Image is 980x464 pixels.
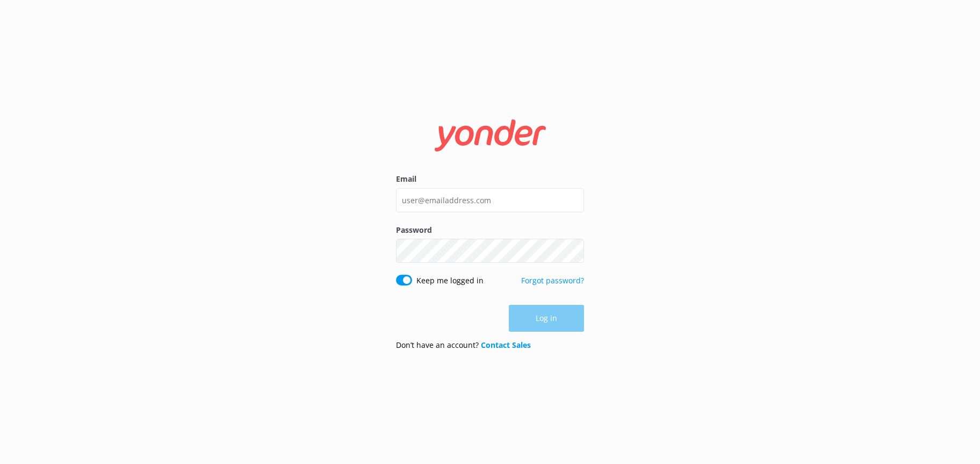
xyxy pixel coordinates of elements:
a: Contact Sales [481,340,531,350]
button: Show password [563,240,584,262]
label: Password [396,224,584,236]
input: user@emailaddress.com [396,188,584,212]
p: Don’t have an account? [396,339,531,351]
label: Email [396,173,584,185]
a: Forgot password? [521,275,584,285]
label: Keep me logged in [416,275,484,287]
